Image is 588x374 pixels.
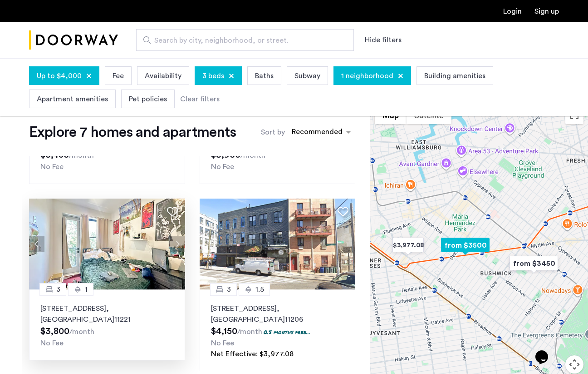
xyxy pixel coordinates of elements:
span: 1 [85,284,88,295]
a: Registration [534,8,559,15]
div: $3,977.08 [389,235,427,255]
span: 3 beds [202,70,224,81]
span: Apartment amenities [37,94,108,105]
p: 0.5 months free... [264,328,310,336]
input: Apartment Search [136,29,354,51]
span: No Fee [40,339,64,347]
span: $4,150 [211,327,237,336]
sub: /month [237,328,262,335]
span: Search by city, neighborhood, or street. [154,35,328,46]
button: Previous apartment [29,236,44,252]
span: No Fee [211,339,234,347]
span: Subway [294,70,320,81]
img: logo [29,23,118,57]
label: Sort by [261,127,285,138]
span: Net Effective: $3,977.08 [211,350,294,358]
span: 3 [227,284,231,295]
button: Show or hide filters [365,35,402,45]
span: 1.5 [255,284,264,295]
button: Map camera controls [565,355,583,374]
span: No Fee [40,163,64,170]
span: Baths [255,70,274,81]
p: [STREET_ADDRESS] 11221 [40,303,174,325]
span: Pet policies [129,94,167,105]
img: dc6efc1f-24ba-4395-9182-45437e21be9a_638908966455415542.png [29,199,185,289]
button: Next apartment [170,236,185,252]
span: No Fee [211,163,234,170]
sub: /month [69,328,94,335]
span: Up to $4,000 [37,70,82,81]
div: Recommended [290,126,343,140]
ng-select: sort-apartment [287,124,355,140]
span: 1 neighborhood [341,70,393,81]
a: Cazamio Logo [29,23,118,57]
span: $3,800 [40,327,69,336]
iframe: chat widget [532,338,561,365]
a: 31.5[STREET_ADDRESS], [GEOGRAPHIC_DATA]112060.5 months free...No FeeNet Effective: $3,977.08 [200,289,356,371]
a: Login [503,8,522,15]
div: from $3500 [437,235,493,255]
span: Availability [145,70,181,81]
span: 3 [56,284,60,295]
div: Clear filters [180,94,220,105]
img: 2014_638508006422045749.jpeg [200,199,356,289]
p: [STREET_ADDRESS] 11206 [211,303,344,325]
span: Building amenities [424,70,485,81]
a: 31[STREET_ADDRESS], [GEOGRAPHIC_DATA]11221No Fee [29,289,185,360]
div: from $3450 [506,253,562,274]
span: Fee [113,70,124,81]
h1: Explore 7 homes and apartments [29,123,236,141]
